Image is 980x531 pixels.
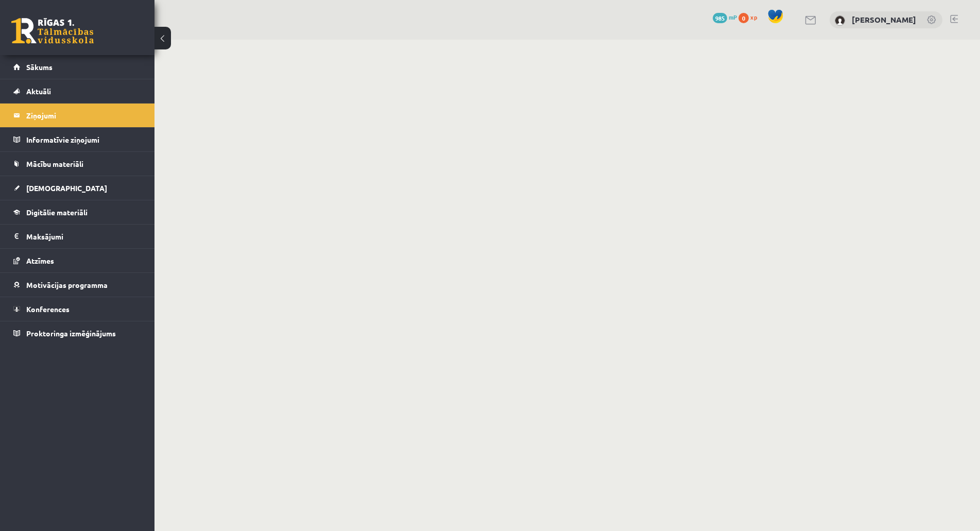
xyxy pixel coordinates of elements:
span: 985 [713,13,727,23]
a: Aktuāli [13,79,142,103]
a: 985 mP [713,13,737,21]
a: Informatīvie ziņojumi [13,128,142,151]
a: [DEMOGRAPHIC_DATA] [13,176,142,200]
a: 0 xp [738,13,762,21]
legend: Informatīvie ziņojumi [26,128,142,151]
a: [PERSON_NAME] [852,14,916,25]
span: Atzīmes [26,256,54,265]
a: Digitālie materiāli [13,200,142,224]
span: 0 [738,13,749,23]
span: Proktoringa izmēģinājums [26,329,116,338]
span: xp [750,13,757,21]
span: Aktuāli [26,87,51,96]
span: Sākums [26,62,53,72]
a: Atzīmes [13,249,142,272]
a: Rīgas 1. Tālmācības vidusskola [11,18,94,44]
span: mP [729,13,737,21]
img: Regnārs Želvis [835,15,845,26]
a: Maksājumi [13,225,142,248]
legend: Maksājumi [26,225,142,248]
span: Mācību materiāli [26,159,83,168]
span: Digitālie materiāli [26,208,88,217]
a: Ziņojumi [13,104,142,127]
span: [DEMOGRAPHIC_DATA] [26,183,107,193]
a: Konferences [13,297,142,321]
span: Konferences [26,304,70,314]
a: Motivācijas programma [13,273,142,297]
a: Proktoringa izmēģinājums [13,321,142,345]
legend: Ziņojumi [26,104,142,127]
span: Motivācijas programma [26,280,108,289]
a: Sākums [13,55,142,79]
a: Mācību materiāli [13,152,142,176]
